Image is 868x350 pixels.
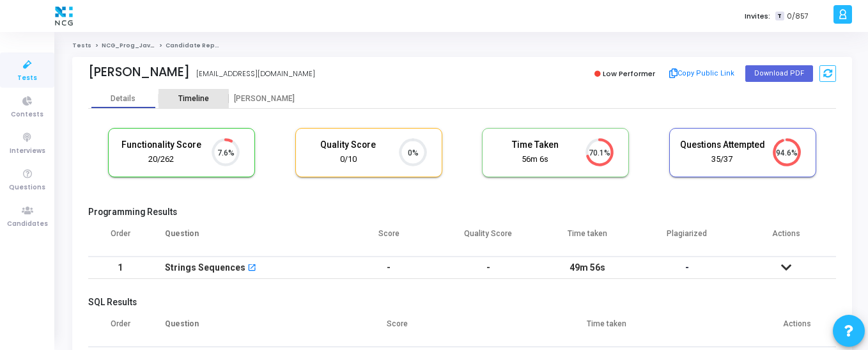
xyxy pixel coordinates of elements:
[492,154,578,166] div: 56m 6s
[196,68,315,79] div: [EMAIL_ADDRESS][DOMAIN_NAME]
[11,109,43,120] span: Contests
[438,257,538,279] td: -
[88,297,836,308] h5: SQL Results
[10,146,45,157] span: Interviews
[538,221,638,257] th: Time taken
[152,221,339,257] th: Question
[52,3,76,29] img: logo
[111,94,136,104] div: Details
[9,182,45,193] span: Questions
[438,221,538,257] th: Quality Score
[603,68,655,79] span: Low Performer
[538,257,638,279] td: 49m 56s
[88,207,836,218] h5: Programming Results
[637,221,737,257] th: Plagiarized
[737,221,837,257] th: Actions
[787,11,809,22] span: 0/857
[247,264,256,273] mat-icon: open_in_new
[665,64,739,83] button: Copy Public Link
[757,311,836,347] th: Actions
[306,154,391,166] div: 0/10
[339,221,439,257] th: Score
[102,42,202,49] a: NCG_Prog_JavaFS_2025_Test
[229,94,299,104] div: [PERSON_NAME]
[685,262,689,273] span: -
[679,139,765,150] h5: Questions Attempted
[88,257,152,279] td: 1
[165,257,245,278] div: Strings Sequences
[455,311,758,347] th: Time taken
[118,154,204,166] div: 20/262
[17,73,37,84] span: Tests
[679,154,765,166] div: 35/37
[118,139,204,150] h5: Functionality Score
[492,139,578,150] h5: Time Taken
[339,311,455,347] th: Score
[178,94,209,104] div: Timeline
[745,65,813,82] button: Download PDF
[166,42,224,49] span: Candidate Report
[339,257,439,279] td: -
[88,65,190,79] div: [PERSON_NAME]
[72,42,91,49] a: Tests
[152,311,339,347] th: Question
[745,11,770,22] label: Invites:
[88,221,152,257] th: Order
[88,311,152,347] th: Order
[306,139,391,150] h5: Quality Score
[775,12,784,21] span: T
[7,219,48,230] span: Candidates
[72,42,852,50] nav: breadcrumb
